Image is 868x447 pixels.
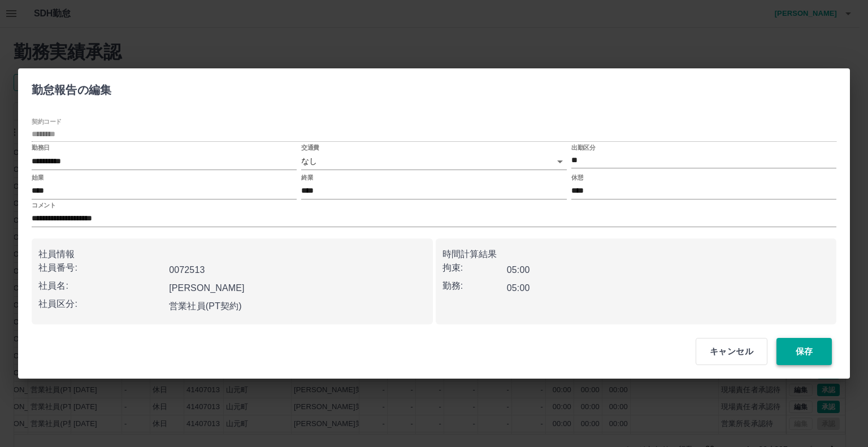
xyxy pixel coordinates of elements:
div: なし [301,153,566,170]
button: キャンセル [696,338,767,365]
label: 契約コード [32,118,62,126]
p: 社員名: [38,279,164,293]
label: 勤務日 [32,144,50,152]
p: 社員情報 [38,248,426,261]
b: [PERSON_NAME] [169,283,245,293]
button: 保存 [776,338,832,365]
label: 休憩 [571,173,583,181]
label: コメント [32,201,55,209]
p: 拘束: [442,261,507,275]
b: 営業社員(PT契約) [169,301,242,311]
p: 時間計算結果 [442,248,830,261]
b: 0072513 [169,265,205,275]
label: 交通費 [301,144,319,152]
p: 社員区分: [38,297,164,311]
h2: 勤怠報告の編集 [18,68,125,107]
b: 05:00 [507,283,530,293]
b: 05:00 [507,265,530,275]
p: 社員番号: [38,261,164,275]
label: 始業 [32,173,44,181]
p: 勤務: [442,279,507,293]
label: 出勤区分 [571,144,595,152]
label: 終業 [301,173,313,181]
